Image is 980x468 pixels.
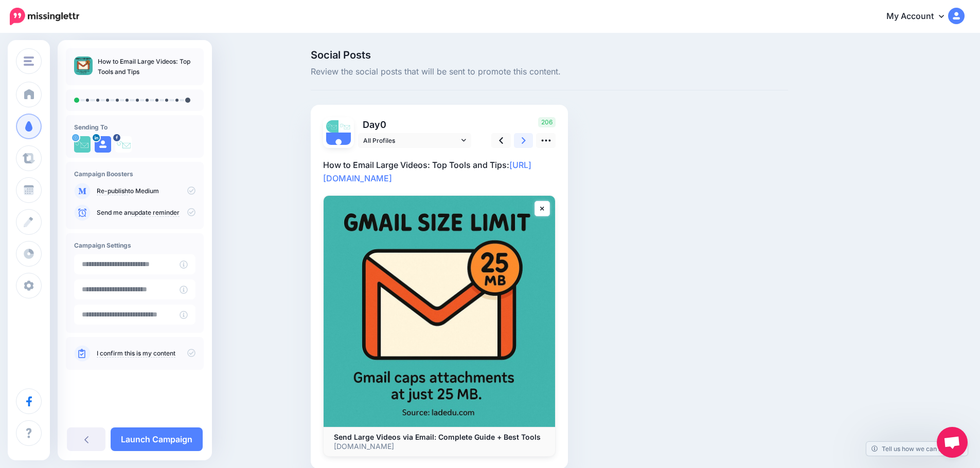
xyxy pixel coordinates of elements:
[97,208,195,217] p: Send me an
[131,209,180,217] a: update reminder
[24,57,34,66] img: menu.png
[363,135,459,146] span: All Profiles
[358,117,473,132] p: Day
[95,136,111,153] img: user_default_image.png
[338,120,351,133] img: 15284121_674048486109516_5081588740640283593_n-bsa39815.png
[334,433,541,441] b: Send Large Videos via Email: Complete Guide + Best Tools
[311,65,788,79] span: Review the social posts that will be sent to promote this content.
[98,57,195,77] p: How to Email Large Videos: Top Tools and Tips
[323,158,556,185] p: How to Email Large Videos: Top Tools and Tips:
[326,133,351,157] img: user_default_image.png
[97,349,175,358] a: I confirm this is my content
[937,427,968,458] div: Open chat
[74,136,91,153] img: uUtgmqiB-2057.jpg
[97,186,195,196] p: to Medium
[74,170,195,178] h4: Campaign Boosters
[10,8,79,25] img: Missinglettr
[311,50,788,60] span: Social Posts
[334,442,545,451] p: [DOMAIN_NAME]
[97,187,128,195] a: Re-publish
[538,117,556,127] span: 206
[866,442,968,456] a: Tell us how we can improve
[380,119,386,130] span: 0
[876,4,965,29] a: My Account
[74,241,195,249] h4: Campaign Settings
[74,123,195,131] h4: Sending To
[326,120,338,133] img: uUtgmqiB-2057.jpg
[115,136,132,153] img: 15284121_674048486109516_5081588740640283593_n-bsa39815.png
[324,196,555,427] img: Send Large Videos via Email: Complete Guide + Best Tools
[358,133,471,148] a: All Profiles
[74,57,93,75] img: b6a57365f6158e5b8df5975f4b89385c_thumb.jpg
